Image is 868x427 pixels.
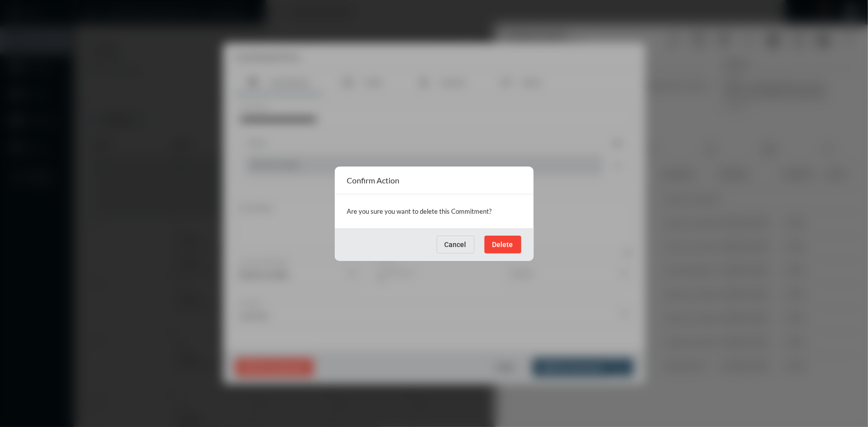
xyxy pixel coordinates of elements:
span: Cancel [445,241,467,249]
span: Delete [492,241,513,249]
button: Delete [484,236,521,254]
h2: Confirm Action [347,175,400,185]
p: Are you sure you want to delete this Commitment? [347,204,521,218]
button: Cancel [437,236,475,254]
